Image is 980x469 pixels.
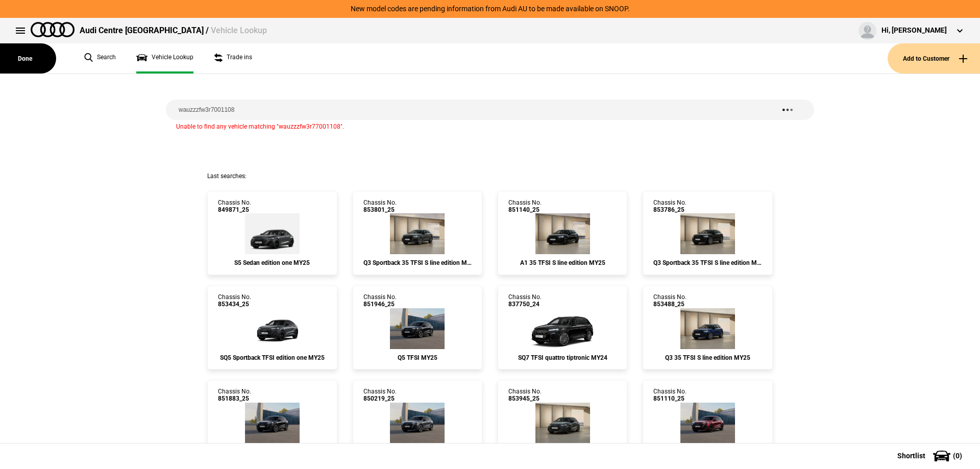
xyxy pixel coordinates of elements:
span: 850219_25 [363,395,397,402]
img: Audi_FU2S5Y_25LE_GX_6Y6Y_PAH_9VS_PYH_3FP_(Nadin:_3FP_9VS_C85_PAH_PYH_SN8)_ext.png [245,213,300,254]
div: SQ5 Sportback TFSI edition one MY25 [218,354,326,361]
div: Chassis No. [218,199,251,214]
span: 851883_25 [218,395,251,402]
a: Search [84,43,116,73]
img: Audi_F3BCCX_25LE_FZ_2D2D_3FU_6FJ_3S2_V72_WN8_(Nadin:_3FU_3S2_6FJ_C62_V72_WN8)_ext.png [680,308,735,349]
span: Last searches: [207,172,247,180]
span: 851946_25 [363,301,397,308]
button: Search [761,100,814,120]
span: 853786_25 [653,206,687,213]
img: Audi_GBACHG_25_ZV_0E0E_PS1_WA9_PX2_2Z7_C5Q_N2T_(Nadin:_2Z7_C43_C5Q_N2T_PS1_PX2_WA9)_ext.png [535,213,590,254]
span: 853434_25 [218,301,251,308]
span: 851110_25 [653,395,687,402]
span: 837750_24 [508,301,542,308]
span: Vehicle Lookup [211,26,267,35]
button: Shortlist(0) [882,443,980,468]
div: S5 Sedan edition one MY25 [218,259,326,266]
div: Chassis No. [363,293,397,308]
div: Chassis No. [653,388,687,403]
span: ( 0 ) [953,452,962,459]
span: 853945_25 [508,395,542,402]
div: Q3 35 TFSI S line edition MY25 [653,354,762,361]
span: Shortlist [897,452,925,459]
div: Chassis No. [653,293,687,308]
img: Audi_8YFCYG_25_EI_6Y6Y_WBX_3FB_3L5_WXC_WXC-1_PWL_PY5_PYY_U35_(Nadin:_3FB_3L5_6FJ_C56_PWL_PY5_PYY_... [535,403,590,443]
div: Chassis No. [363,199,397,214]
div: Chassis No. [508,388,542,403]
div: Unable to find any vehicle matching "wauzzzfw3r77001108". [166,120,814,131]
img: Audi_GUBS5Y_25LE_GX_S5S5_PAH_6FJ_(Nadin:_6FJ_C56_PAH)_ext.png [680,403,735,443]
img: audi.png [31,22,75,37]
div: Chassis No. [508,293,542,308]
img: Audi_F3NCCX_25LE_FZ_6Y6Y_QQ2_6FJ_V72_WN8_X8C_(Nadin:_6FJ_C62_QQ2_V72_WN8)_ext.png [390,213,445,254]
div: Chassis No. [218,293,251,308]
button: Add to Customer [888,43,980,73]
div: Hi, [PERSON_NAME] [881,26,947,36]
input: Enter vehicle chassis number or other identifier. [166,100,761,120]
span: 853801_25 [363,206,397,213]
div: A1 35 TFSI S line edition MY25 [508,259,617,266]
div: Chassis No. [653,199,687,214]
div: Audi Centre [GEOGRAPHIC_DATA] / [80,25,267,36]
div: Q5 TFSI MY25 [363,354,472,361]
span: 851140_25 [508,206,542,213]
div: SQ7 TFSI quattro tiptronic MY24 [508,354,617,361]
div: Q3 Sportback 35 TFSI S line edition MY25 [363,259,472,266]
div: Q3 Sportback 35 TFSI S line edition MY25 [653,259,762,266]
div: Chassis No. [363,388,397,403]
div: Chassis No. [218,388,251,403]
div: Chassis No. [508,199,542,214]
img: Audi_GUBAUY_25S_GX_6Y6Y_WA9_PAH_WA7_5MB_6FJ_WXC_PWL_PYH_F80_H65_(Nadin:_5MB_6FJ_C56_F80_H65_PAH_P... [390,403,445,443]
span: 853488_25 [653,301,687,308]
img: Audi_F3NCCX_25LE_FZ_0E0E_QQ2_3FB_V72_WN8_X8C_(Nadin:_3FB_C62_QQ2_V72_WN8)_ext.png [680,213,735,254]
img: Audi_GUBAZG_25_FW_0E0E_3FU_PAH_WA7_6FJ_F80_H65_(Nadin:_3FU_6FJ_C56_F80_H65_PAH_WA7)_ext.png [390,308,445,349]
img: Audi_GUNS5Y_25LE_GX_6Y6Y_PAH_6FJ_(Nadin:_6FJ_C56_PAH)_ext.png [241,308,303,349]
img: Audi_4MQSW1_24_EI_0E0E_PAH_WA2_1D1_(Nadin:_1D1_3Y3_6FJ_C85_PAH_PL2_WA2_YJZ)_ext.png [526,308,599,349]
img: Audi_GUBS5Y_25S_GX_0E0E_PAH_5MK_WA2_6FJ_PYH_PWO_PQ7_53A_(Nadin:_53A_5MK_6FJ_C56_PAH_PQ7_PWO_PYH_W... [245,403,300,443]
span: 849871_25 [218,206,251,213]
a: Vehicle Lookup [136,43,193,73]
a: Trade ins [214,43,252,73]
